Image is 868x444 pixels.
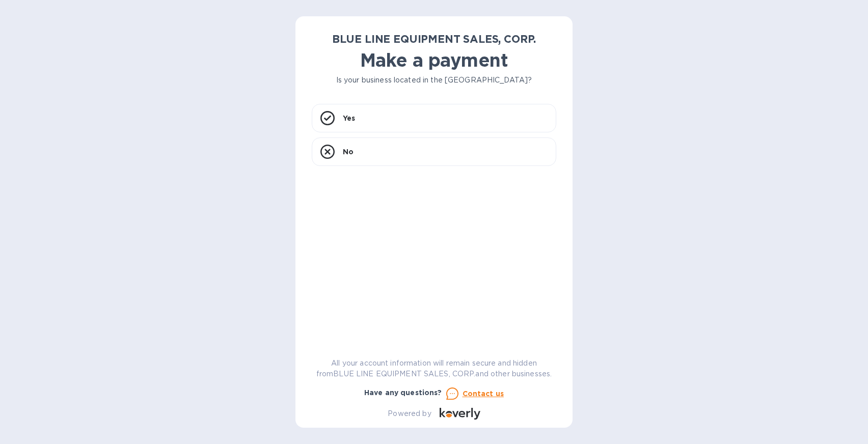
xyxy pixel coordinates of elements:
b: Have any questions? [364,388,442,397]
p: Is your business located in the [GEOGRAPHIC_DATA]? [312,75,556,86]
h1: Make a payment [312,49,556,71]
u: Contact us [463,390,504,398]
p: Powered by [388,408,431,419]
p: No [343,147,354,157]
p: Yes [343,113,355,123]
p: All your account information will remain secure and hidden from BLUE LINE EQUIPMENT SALES, CORP. ... [312,358,556,379]
b: BLUE LINE EQUIPMENT SALES, CORP. [332,33,536,45]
